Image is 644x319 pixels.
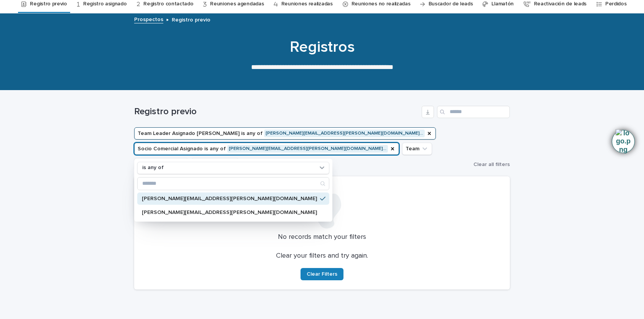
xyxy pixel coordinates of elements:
button: UTM Campaign [134,158,188,170]
p: Registro previo [172,15,210,23]
button: Team Leader Asignado LLamados [134,127,436,140]
button: Clear Filters [301,268,343,280]
button: Socio Comercial Asignado [134,143,399,155]
span: Clear all filters [473,162,510,167]
div: Search [137,177,329,190]
button: Clear all filters [470,159,510,170]
p: is any of [142,164,164,171]
input: Search [138,178,329,190]
input: Search [437,106,510,118]
img: Timeline extension [616,129,631,154]
p: [PERSON_NAME][EMAIL_ADDRESS][PERSON_NAME][DOMAIN_NAME] [142,196,317,201]
p: No records match your filters [143,233,501,242]
a: Prospectos [134,15,163,23]
h1: Registros [134,38,510,56]
button: Team [402,143,432,155]
button: UTM Source [191,158,239,170]
h1: Registro previo [134,106,419,117]
p: [PERSON_NAME][EMAIL_ADDRESS][PERSON_NAME][DOMAIN_NAME] [142,210,317,215]
span: Clear Filters [307,271,337,277]
p: Clear your filters and try again. [276,252,368,260]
